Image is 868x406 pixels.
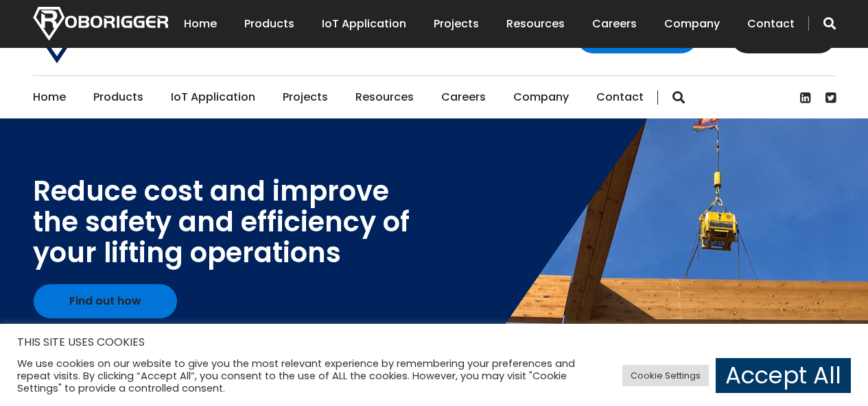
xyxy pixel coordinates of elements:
[664,3,720,45] a: Company
[747,3,795,45] a: Contact
[716,358,851,393] a: Accept All
[93,76,143,118] a: Products
[441,76,486,118] a: Careers
[434,3,479,45] a: Projects
[184,3,217,45] a: Home
[244,3,294,45] a: Products
[596,76,644,118] a: Contact
[171,76,255,118] a: IoT Application
[17,333,851,351] h5: THIS SITE USES COOKIES
[283,76,328,118] a: Projects
[513,76,569,118] a: Company
[34,284,177,318] a: Find out how
[33,176,410,268] div: Reduce cost and improve the safety and efficiency of your lifting operations
[322,3,406,45] a: IoT Application
[33,7,168,40] img: Nortech
[17,357,601,394] div: We use cookies on our website to give you the most relevant experience by remembering your prefer...
[622,365,709,386] a: Cookie Settings
[592,3,637,45] a: Careers
[355,76,414,118] a: Resources
[506,3,565,45] a: Resources
[33,76,66,118] a: Home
